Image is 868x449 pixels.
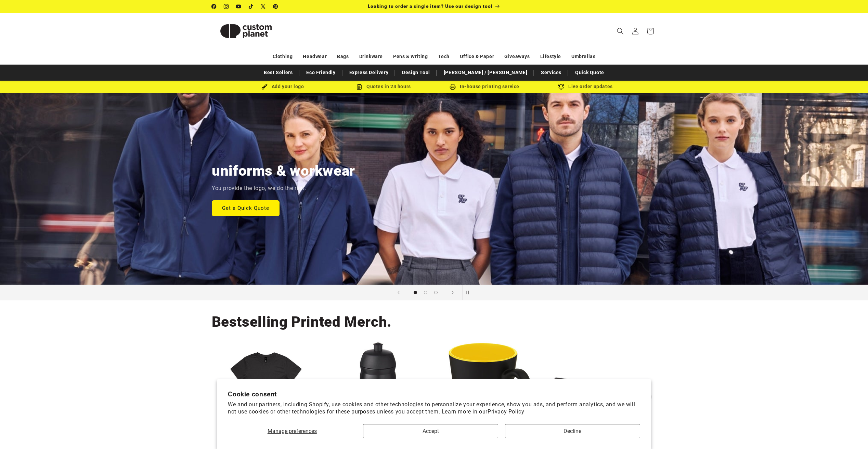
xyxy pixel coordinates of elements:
div: Quotes in 24 hours [333,82,434,91]
img: Brush Icon [261,84,268,90]
a: Lifestyle [540,51,561,63]
button: Next slide [445,285,460,300]
button: Previous slide [391,285,406,300]
a: Quick Quote [572,67,608,79]
a: Eco Friendly [303,67,339,79]
div: In-house printing service [434,82,535,91]
img: Order Updates Icon [356,84,362,90]
a: [PERSON_NAME] / [PERSON_NAME] [440,67,531,79]
span: Manage preferences [268,428,317,434]
img: Order updates [558,84,564,90]
button: Load slide 2 of 3 [420,287,431,298]
button: Pause slideshow [462,285,477,300]
button: Manage preferences [228,424,356,438]
button: Accept [363,424,498,438]
h2: Bestselling Printed Merch. [212,313,392,331]
a: Pens & Writing [393,51,428,63]
a: Umbrellas [571,51,595,63]
button: Load slide 3 of 3 [431,287,441,298]
button: Load slide 1 of 3 [410,287,420,298]
a: Headwear [303,51,327,63]
a: Drinkware [359,51,383,63]
h2: Cookie consent [228,390,640,398]
h2: uniforms & workwear [212,162,355,180]
a: Privacy Policy [488,408,524,415]
a: Best Sellers [260,67,296,79]
a: Custom Planet [209,13,283,49]
img: In-house printing [450,84,456,90]
a: Get a Quick Quote [212,200,280,216]
img: HydroFlex™ 500 ml squeezy sport bottle [329,341,427,439]
a: Design Tool [399,67,433,79]
p: You provide the logo, we do the rest. [212,183,306,193]
a: Clothing [273,51,293,63]
a: Bags [337,51,349,63]
a: Giveaways [504,51,530,63]
div: Live order updates [535,82,636,91]
summary: Search [613,24,628,39]
img: Custom Planet [212,16,280,46]
a: Express Delivery [346,67,392,79]
div: Add your logo [232,82,333,91]
button: Decline [505,424,640,438]
img: Oli 360 ml ceramic mug with handle [441,341,539,439]
a: Office & Paper [460,51,494,63]
p: We and our partners, including Shopify, use cookies and other technologies to personalize your ex... [228,401,640,416]
a: Tech [438,51,449,63]
span: Looking to order a single item? Use our design tool [368,3,493,9]
iframe: Chat Widget [834,416,868,449]
a: Services [537,67,565,79]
